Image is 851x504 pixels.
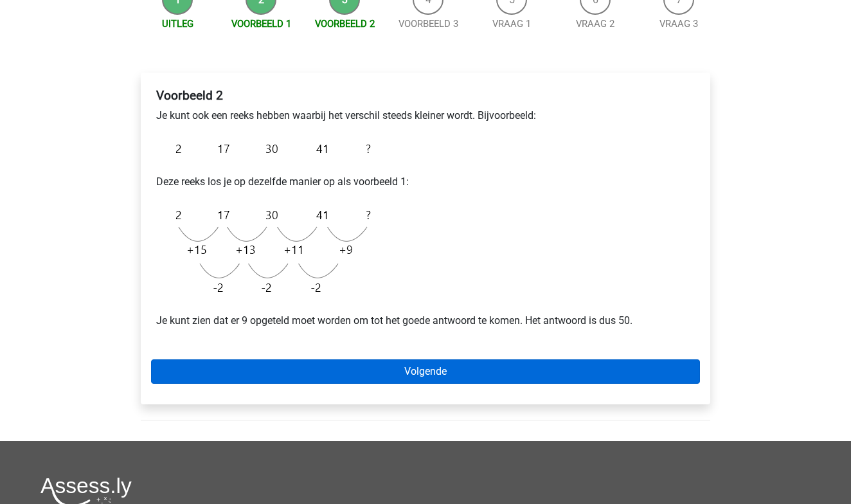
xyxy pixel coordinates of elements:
[231,18,291,30] a: Voorbeeld 1
[156,108,695,123] p: Je kunt ook een reeks hebben waarbij het verschil steeds kleiner wordt. Bijvoorbeeld:
[156,200,377,303] img: Monotonous_Example_2_2.png
[156,134,377,164] img: Monotonous_Example_2.png
[399,18,458,30] a: Voorbeeld 3
[156,313,695,328] p: Je kunt zien dat er 9 opgeteld moet worden om tot het goede antwoord te komen. Het antwoord is du...
[151,359,700,384] a: Volgende
[576,18,614,30] a: Vraag 2
[315,18,375,30] a: Voorbeeld 2
[156,174,695,190] p: Deze reeks los je op dezelfde manier op als voorbeeld 1:
[156,88,223,103] b: Voorbeeld 2
[492,18,531,30] a: Vraag 1
[162,18,193,30] a: Uitleg
[659,18,698,30] a: Vraag 3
